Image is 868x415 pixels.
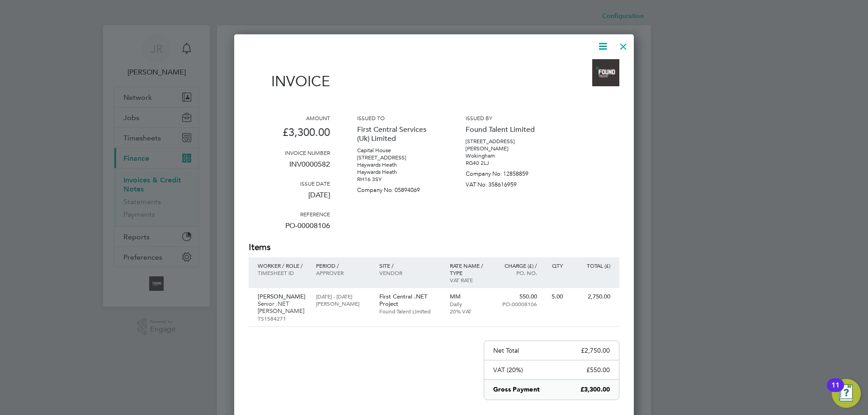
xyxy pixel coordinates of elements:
[357,121,439,147] p: First Central Services (Uk) Limited
[493,346,519,354] p: Net Total
[379,262,441,269] p: Site /
[258,269,307,276] p: Timesheet ID
[249,180,330,187] h3: Issue date
[357,161,439,168] p: Haywards Heath
[357,147,439,154] p: Capital House
[258,262,307,269] p: Worker / Role /
[581,346,610,354] p: £2,750.00
[379,293,441,308] p: First Central .NET Project
[546,293,563,300] p: 5.00
[498,262,537,269] p: Charge (£) /
[379,269,441,276] p: Vendor
[466,138,547,152] p: [STREET_ADDRESS][PERSON_NAME]
[493,385,540,394] p: Gross Payment
[249,121,330,149] p: £3,300.00
[450,262,489,276] p: Rate name / type
[450,308,489,315] p: 20% VAT
[357,183,439,194] p: Company No: 05894069
[357,176,439,183] p: RH16 3SY
[498,269,537,276] p: Po. No.
[316,300,370,307] p: [PERSON_NAME]
[498,300,537,308] p: PO-00008106
[316,269,370,276] p: Approver
[466,121,547,138] p: Found Talent Limited
[592,59,619,86] img: foundtalent-logo-remittance.png
[586,366,610,374] p: £550.00
[249,187,330,210] p: [DATE]
[249,218,330,241] p: PO-00008106
[466,152,547,159] p: Wokingham
[249,149,330,156] h3: Invoice number
[258,300,307,315] p: Senior .NET [PERSON_NAME]
[249,114,330,121] h3: Amount
[572,262,610,269] p: Total (£)
[580,385,610,394] p: £3,300.00
[832,379,861,408] button: Open Resource Center, 11 new notifications
[450,300,489,308] p: Daily
[249,210,330,218] h3: Reference
[258,293,307,300] p: [PERSON_NAME]
[258,315,307,322] p: TS1584271
[466,114,547,121] h3: Issued by
[249,241,619,254] h2: Items
[498,293,537,300] p: 550.00
[572,293,610,300] p: 2,750.00
[316,293,370,300] p: [DATE] - [DATE]
[357,114,439,121] h3: Issued to
[546,262,563,269] p: QTY
[249,73,330,90] h1: Invoice
[357,168,439,176] p: Haywards Heath
[466,177,547,188] p: VAT No: 358616959
[466,159,547,167] p: RG40 2LJ
[831,385,840,397] div: 11
[379,308,441,315] p: Found Talent Limited
[466,167,547,177] p: Company No: 12858859
[450,276,489,284] p: VAT rate
[493,366,523,374] p: VAT (20%)
[450,293,489,300] p: MM
[316,262,370,269] p: Period /
[249,156,330,180] p: INV0000582
[357,154,439,161] p: [STREET_ADDRESS]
